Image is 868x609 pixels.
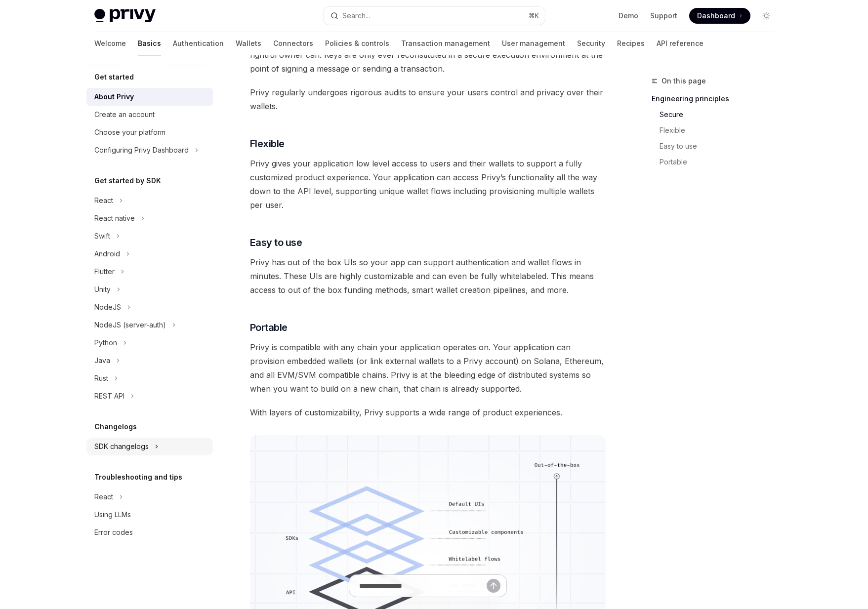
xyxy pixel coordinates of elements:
[86,316,213,334] button: Toggle NodeJS (server-auth) section
[324,7,545,25] button: Open search
[94,212,135,224] div: React native
[250,157,606,212] span: Privy gives your application low level access to users and their wallets to support a fully custo...
[250,236,302,249] span: Easy to use
[661,75,706,87] span: On this page
[250,321,288,334] span: Portable
[94,390,124,402] div: REST API
[94,248,120,260] div: Android
[94,91,134,103] div: About Privy
[94,266,115,278] div: Flutter
[250,406,606,419] span: With layers of customizability, Privy supports a wide range of product experiences.
[758,8,774,24] button: Toggle dark mode
[86,438,213,455] button: Toggle SDK changelogs section
[94,195,113,206] div: React
[619,11,638,21] a: Demo
[86,281,213,298] button: Toggle Unity section
[86,506,213,524] a: Using LLMs
[94,509,131,521] div: Using LLMs
[94,32,126,55] a: Welcome
[86,88,213,106] a: About Privy
[94,109,155,121] div: Create an account
[342,10,370,22] div: Search...
[94,144,189,156] div: Configuring Privy Dashboard
[236,32,261,55] a: Wallets
[250,340,606,396] span: Privy is compatible with any chain your application operates on. Your application can provision e...
[617,32,645,55] a: Recipes
[94,421,137,433] h5: Changelogs
[94,9,156,23] img: light logo
[529,12,539,20] span: ⌘ K
[86,227,213,245] button: Toggle Swift section
[86,488,213,506] button: Toggle React section
[86,245,213,263] button: Toggle Android section
[86,369,213,387] button: Toggle Rust section
[652,154,782,170] a: Portable
[94,71,134,83] h5: Get started
[94,284,111,295] div: Unity
[94,491,113,503] div: React
[86,123,213,141] a: Choose your platform
[652,122,782,138] a: Flexible
[86,352,213,369] button: Toggle Java section
[173,32,224,55] a: Authentication
[86,524,213,541] a: Error codes
[250,137,285,151] span: Flexible
[86,192,213,209] button: Toggle React section
[138,32,161,55] a: Basics
[689,8,750,24] a: Dashboard
[86,387,213,405] button: Toggle REST API section
[577,32,605,55] a: Security
[86,209,213,227] button: Toggle React native section
[250,255,606,297] span: Privy has out of the box UIs so your app can support authentication and wallet flows in minutes. ...
[86,141,213,159] button: Toggle Configuring Privy Dashboard section
[652,91,782,107] a: Engineering principles
[94,441,149,452] div: SDK changelogs
[94,301,121,313] div: NodeJS
[86,106,213,123] a: Create an account
[697,11,735,21] span: Dashboard
[86,298,213,316] button: Toggle NodeJS section
[502,32,565,55] a: User management
[273,32,313,55] a: Connectors
[657,32,703,55] a: API reference
[94,319,166,331] div: NodeJS (server-auth)
[94,471,182,483] h5: Troubleshooting and tips
[250,85,606,113] span: Privy regularly undergoes rigorous audits to ensure your users control and privacy over their wal...
[94,527,133,538] div: Error codes
[325,32,389,55] a: Policies & controls
[94,230,110,242] div: Swift
[94,337,117,349] div: Python
[86,334,213,352] button: Toggle Python section
[401,32,490,55] a: Transaction management
[652,138,782,154] a: Easy to use
[359,575,487,597] input: Ask a question...
[487,579,500,593] button: Send message
[650,11,677,21] a: Support
[94,372,108,384] div: Rust
[94,175,161,187] h5: Get started by SDK
[86,263,213,281] button: Toggle Flutter section
[94,355,110,366] div: Java
[94,126,165,138] div: Choose your platform
[652,107,782,122] a: Secure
